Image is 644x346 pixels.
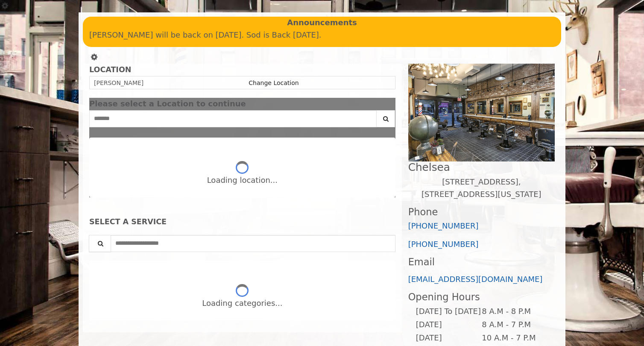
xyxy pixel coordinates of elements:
button: close dialog [383,101,395,107]
div: Center Select [89,110,395,132]
td: [DATE] [416,331,481,345]
input: Search Center [89,110,377,127]
div: SELECT A SERVICE [89,218,395,226]
td: [DATE] To [DATE] [416,305,481,318]
i: Search button [381,116,391,122]
a: [EMAIL_ADDRESS][DOMAIN_NAME] [408,275,543,284]
p: [PERSON_NAME] will be back on [DATE]. Sod is Back [DATE]. [89,29,555,41]
b: Announcements [287,17,357,29]
h3: Phone [408,207,555,217]
h3: Opening Hours [408,292,555,302]
a: [PHONE_NUMBER] [408,240,479,249]
h3: Email [408,257,555,267]
div: Loading location... [207,174,278,187]
span: [PERSON_NAME] [94,79,143,86]
td: 10 A.M - 7 P.M [481,331,547,345]
a: Change Location [249,79,299,86]
td: 8 A.M - 7 P.M [481,318,547,331]
td: [DATE] [416,318,481,331]
a: [PHONE_NUMBER] [408,221,479,230]
div: Loading categories... [202,297,282,310]
p: [STREET_ADDRESS],[STREET_ADDRESS][US_STATE] [408,176,555,201]
td: 8 A.M - 8 P.M [481,305,547,318]
span: Please select a Location to continue [89,99,246,108]
b: LOCATION [89,65,131,74]
button: Service Search [89,235,111,252]
h2: Chelsea [408,161,555,173]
